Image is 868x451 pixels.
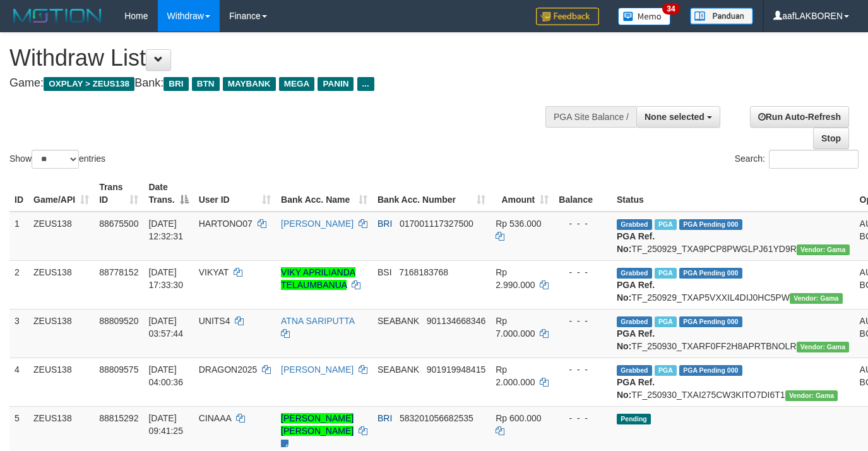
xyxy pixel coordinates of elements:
span: SEABANK [378,316,419,326]
span: Copy 017001117327500 to clipboard [400,219,473,229]
span: BRI [163,77,188,91]
span: Marked by aafchomsokheang [655,268,677,279]
td: ZEUS138 [28,260,94,309]
span: BRI [378,413,392,423]
span: Copy 901134668346 to clipboard [427,316,485,326]
span: Grabbed [617,268,652,279]
a: [PERSON_NAME] [PERSON_NAME] [281,413,354,436]
span: MEGA [279,77,315,91]
span: 88809520 [99,316,138,326]
span: [DATE] 03:57:44 [148,316,183,339]
a: Stop [813,128,849,149]
th: Date Trans.: activate to sort column descending [143,176,193,212]
span: BTN [192,77,220,91]
a: [PERSON_NAME] [281,219,354,229]
input: Search: [769,150,859,169]
img: MOTION_logo.png [9,6,105,25]
td: TF_250930_TXARF0FF2H8APRTBNOLR [612,309,855,358]
td: 1 [9,212,28,261]
span: Grabbed [617,219,652,230]
span: 88778152 [99,267,138,277]
span: Copy 583201056682535 to clipboard [400,413,473,423]
th: User ID: activate to sort column ascending [194,176,276,212]
td: ZEUS138 [28,212,94,261]
span: UNITS4 [199,316,230,326]
td: 3 [9,309,28,358]
span: [DATE] 12:32:31 [148,219,183,241]
span: DRAGON2025 [199,364,258,375]
img: Button%20Memo.svg [618,8,671,25]
th: Bank Acc. Number: activate to sort column ascending [372,176,490,212]
td: TF_250929_TXA9PCP8PWGLPJ61YD9R [612,212,855,261]
label: Search: [735,150,859,169]
b: PGA Ref. No: [617,280,655,303]
div: - - - [559,217,607,230]
a: Run Auto-Refresh [750,106,849,128]
div: PGA Site Balance / [545,106,636,128]
span: Marked by aaftrukkakada [655,219,677,230]
span: Rp 600.000 [496,413,541,423]
td: TF_250929_TXAP5VXXIL4DIJ0HC5PW [612,260,855,309]
td: TF_250930_TXAI275CW3KITO7DI6T1 [612,358,855,406]
a: [PERSON_NAME] [281,364,354,375]
th: Bank Acc. Name: activate to sort column ascending [276,176,372,212]
button: None selected [636,106,720,128]
span: Grabbed [617,316,652,327]
span: None selected [645,112,705,122]
span: CINAAA [199,413,231,423]
img: panduan.png [690,8,753,25]
th: Game/API: activate to sort column ascending [28,176,94,212]
span: VIKYAT [199,267,229,277]
span: 34 [662,3,679,15]
div: - - - [559,266,607,279]
span: [DATE] 04:00:36 [148,364,183,387]
span: 88675500 [99,219,138,229]
span: PGA Pending [679,268,742,279]
td: 2 [9,260,28,309]
span: Marked by aafkaynarin [655,365,677,376]
span: Marked by aafkaynarin [655,316,677,327]
span: Copy 901919948415 to clipboard [427,364,485,375]
select: Showentries [32,150,79,169]
h4: Game: Bank: [9,77,566,90]
a: VIKY APRILIANDA TELAUMBANUA [281,267,355,290]
span: Vendor URL: https://trx31.1velocity.biz [797,342,850,352]
span: MAYBANK [223,77,276,91]
span: Pending [617,414,651,424]
span: PANIN [318,77,354,91]
th: ID [9,176,28,212]
th: Balance [554,176,612,212]
span: Rp 7.000.000 [496,316,535,339]
span: Rp 2.990.000 [496,267,535,290]
div: - - - [559,412,607,424]
h1: Withdraw List [9,45,566,71]
label: Show entries [9,150,105,169]
span: 88815292 [99,413,138,423]
span: PGA Pending [679,316,742,327]
img: Feedback.jpg [536,8,599,25]
span: PGA Pending [679,219,742,230]
span: 88809575 [99,364,138,375]
span: [DATE] 09:41:25 [148,413,183,436]
span: Grabbed [617,365,652,376]
span: Rp 536.000 [496,219,541,229]
span: [DATE] 17:33:30 [148,267,183,290]
span: PGA Pending [679,365,742,376]
td: ZEUS138 [28,358,94,406]
th: Amount: activate to sort column ascending [490,176,554,212]
span: Vendor URL: https://trx31.1velocity.biz [785,390,838,401]
span: SEABANK [378,364,419,375]
b: PGA Ref. No: [617,377,655,400]
b: PGA Ref. No: [617,231,655,254]
th: Status [612,176,855,212]
span: HARTONO07 [199,219,253,229]
span: BRI [378,219,392,229]
th: Trans ID: activate to sort column ascending [94,176,143,212]
span: Rp 2.000.000 [496,364,535,387]
td: ZEUS138 [28,309,94,358]
span: ... [357,77,374,91]
span: OXPLAY > ZEUS138 [44,77,134,91]
span: Vendor URL: https://trx31.1velocity.biz [797,244,850,255]
span: BSI [378,267,392,277]
span: Copy 7168183768 to clipboard [399,267,448,277]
